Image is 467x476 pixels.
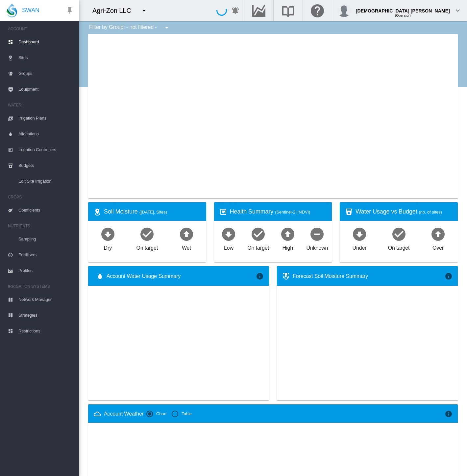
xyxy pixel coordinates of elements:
md-icon: icon-pin [66,7,74,14]
md-radio-button: Chart [146,411,166,417]
div: Low [224,242,233,252]
md-radio-button: Table [172,411,192,417]
md-icon: icon-weather-cloudy [93,410,101,418]
md-icon: icon-chevron-down [454,7,462,14]
md-icon: icon-thermometer-lines [282,272,290,280]
span: IRRIGATION SYSTEMS [8,281,74,292]
span: ACCOUNT [8,24,74,34]
span: Account Water Usage Summary [107,273,256,280]
md-icon: icon-information [445,410,453,418]
span: Fertilisers [18,247,74,263]
div: On target [247,242,269,252]
md-icon: icon-checkbox-marked-circle [250,226,266,242]
div: [DEMOGRAPHIC_DATA] [PERSON_NAME] [356,5,450,11]
span: Sampling [18,231,74,247]
span: Coefficients [18,202,74,218]
div: High [283,242,293,252]
div: Forecast Soil Moisture Summary [293,273,445,280]
span: Groups [18,66,74,81]
div: Account Weather [104,410,144,418]
md-icon: icon-water [96,272,104,280]
span: WATER [8,100,74,110]
md-icon: icon-cup-water [345,208,353,216]
span: Strategies [18,307,74,323]
span: (no. of sites) [419,210,442,215]
span: Budgets [18,158,74,173]
md-icon: icon-arrow-down-bold-circle [352,226,367,242]
div: On target [388,242,410,252]
div: Agri-Zon LLC [92,6,137,15]
img: profile.jpg [337,4,351,17]
md-icon: Search the knowledge base [280,7,296,14]
div: Soil Moisture [104,208,201,216]
span: (Sentinel-2 | NDVI) [275,210,310,215]
span: Irrigation Plans [18,110,74,126]
md-icon: icon-minus-circle [309,226,325,242]
div: Unknown [306,242,328,252]
span: Edit Site Irrigation [18,173,74,189]
span: NUTRIENTS [8,221,74,231]
md-icon: icon-information [445,272,453,280]
div: Wet [182,242,191,252]
span: (Operator) [395,14,411,17]
span: Profiles [18,263,74,279]
md-icon: Click here for help [309,7,325,14]
md-icon: Go to the Data Hub [251,7,267,14]
md-icon: icon-information [256,272,264,280]
div: Under [352,242,366,252]
div: Water Usage vs Budget [356,208,453,216]
md-icon: icon-bell-ring [232,7,239,14]
md-icon: icon-heart-box-outline [219,208,227,216]
md-icon: icon-menu-down [163,24,171,32]
button: icon-menu-down [137,4,151,17]
div: Dry [104,242,112,252]
md-icon: icon-checkbox-marked-circle [391,226,407,242]
md-icon: icon-arrow-down-bold-circle [100,226,116,242]
md-icon: icon-arrow-up-bold-circle [430,226,446,242]
span: ([DATE], Sites) [139,210,167,215]
md-icon: icon-arrow-down-bold-circle [221,226,236,242]
span: Restrictions [18,323,74,339]
span: CROPS [8,192,74,202]
div: Health Summary [230,208,327,216]
md-icon: icon-arrow-up-bold-circle [179,226,194,242]
button: icon-menu-down [160,21,173,34]
span: Allocations [18,126,74,142]
button: icon-bell-ring [229,4,242,17]
img: SWAN-Landscape-Logo-Colour-drop.png [7,4,17,17]
md-icon: icon-arrow-up-bold-circle [280,226,296,242]
md-icon: icon-checkbox-marked-circle [139,226,155,242]
div: Over [432,242,444,252]
span: SWAN [22,6,39,14]
div: Filter by Group: - not filtered - [84,21,175,34]
md-icon: icon-map-marker-radius [93,208,101,216]
span: Network Manager [18,292,74,307]
span: Dashboard [18,34,74,50]
span: Equipment [18,81,74,97]
div: On target [136,242,158,252]
span: Irrigation Controllers [18,142,74,158]
span: Sites [18,50,74,66]
md-icon: icon-menu-down [140,7,148,14]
